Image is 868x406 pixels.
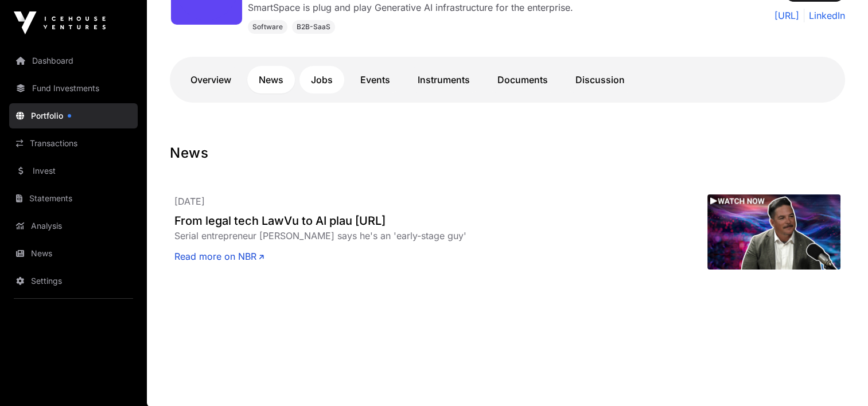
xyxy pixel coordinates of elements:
a: Discussion [564,66,636,93]
a: Analysis [9,213,138,239]
p: [DATE] [174,194,707,208]
a: Settings [9,268,138,294]
span: Software [252,22,283,32]
a: LinkedIn [804,9,845,22]
a: Documents [486,66,559,93]
span: B2B-SaaS [297,22,330,32]
iframe: Chat Widget [811,351,868,406]
a: Read more on NBR [174,249,264,263]
img: Icehouse Ventures Logo [14,11,106,34]
img: WATCH-NOWES-Tim-Boyne-10022025-web_1679.jpeg [707,194,840,270]
a: [URL] [774,9,799,22]
a: Invest [9,158,138,184]
a: From legal tech LawVu to AI plau [URL] [174,213,707,229]
a: Transactions [9,131,138,156]
a: Dashboard [9,48,138,73]
a: News [9,241,138,266]
p: SmartSpace is plug and play Generative AI infrastructure for the enterprise. [248,1,573,14]
div: Serial entrepreneur [PERSON_NAME] says he's an 'early-stage guy' [174,229,707,243]
a: Portfolio [9,103,138,128]
h1: News [170,144,845,162]
a: Statements [9,186,138,211]
a: Events [349,66,402,93]
a: Instruments [406,66,481,93]
a: Jobs [299,66,344,93]
a: Fund Investments [9,76,138,101]
a: News [247,66,295,93]
nav: Tabs [179,66,836,93]
a: Overview [179,66,243,93]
